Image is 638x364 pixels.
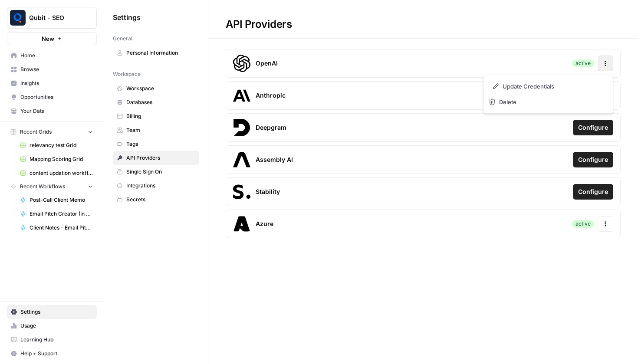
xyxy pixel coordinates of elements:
[256,91,286,100] span: Anthropic
[572,59,594,67] div: active
[16,152,97,166] a: Mapping Scoring Grid
[256,220,273,228] span: Azure
[16,221,97,235] a: Client Notes - Email Pitch (Input)
[573,120,613,135] button: Configure
[7,7,97,29] button: Workspace: Qubit - SEO
[20,79,93,87] span: Insights
[20,183,65,190] span: Recent Workflows
[7,104,97,118] a: Your Data
[113,151,199,165] a: API Providers
[30,169,93,177] span: content updation workflow
[7,76,97,90] a: Insights
[20,322,93,330] span: Usage
[256,187,280,196] span: Stability
[126,49,195,57] span: Personal Information
[7,62,97,76] a: Browse
[29,13,82,22] span: Qubit - SEO
[503,82,554,91] span: Update Credentials
[42,34,54,43] span: New
[20,107,93,115] span: Your Data
[573,152,613,167] button: Configure
[30,155,93,163] span: Mapping Scoring Grid
[126,126,195,134] span: Team
[16,166,97,180] a: content updation workflow
[573,184,613,200] button: Configure
[113,12,141,23] span: Settings
[20,308,93,316] span: Settings
[7,319,97,333] a: Usage
[113,179,199,193] a: Integrations
[256,59,278,68] span: OpenAI
[126,182,195,190] span: Integrations
[256,123,286,132] span: Deepgram
[10,10,26,26] img: Qubit - SEO Logo
[499,98,516,106] span: Delete
[208,17,309,31] div: API Providers
[113,109,199,123] a: Billing
[7,333,97,347] a: Learning Hub
[126,140,195,148] span: Tags
[126,196,195,203] span: Secrets
[20,128,52,136] span: Recent Grids
[30,196,93,204] span: Post-Call Client Memo
[126,168,195,176] span: Single Sign On
[20,93,93,101] span: Opportunities
[126,98,195,106] span: Databases
[7,125,97,138] button: Recent Grids
[20,52,93,59] span: Home
[7,305,97,319] a: Settings
[113,193,199,207] a: Secrets
[578,187,608,196] span: Configure
[7,347,97,361] button: Help + Support
[30,210,93,218] span: Email Pitch Creator (In Use)
[20,66,93,73] span: Browse
[578,155,608,164] span: Configure
[30,141,93,149] span: relevancy test Grid
[16,138,97,152] a: relevancy test Grid
[16,193,97,207] a: Post-Call Client Memo
[113,82,199,95] a: Workspace
[113,95,199,109] a: Databases
[256,155,293,164] span: Assembly AI
[113,123,199,137] a: Team
[16,207,97,221] a: Email Pitch Creator (In Use)
[126,112,195,120] span: Billing
[20,350,93,357] span: Help + Support
[113,70,141,78] span: Workspace
[578,123,608,132] span: Configure
[20,336,93,344] span: Learning Hub
[126,154,195,162] span: API Providers
[7,32,97,45] button: New
[126,85,195,92] span: Workspace
[572,220,594,228] div: active
[30,224,93,232] span: Client Notes - Email Pitch (Input)
[7,180,97,193] button: Recent Workflows
[113,35,132,43] span: General
[113,137,199,151] a: Tags
[7,90,97,104] a: Opportunities
[113,46,199,60] a: Personal Information
[113,165,199,179] a: Single Sign On
[7,49,97,62] a: Home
